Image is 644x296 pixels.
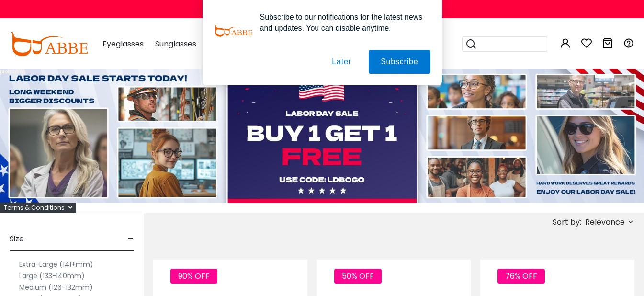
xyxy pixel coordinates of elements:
[170,269,217,284] span: 90% OFF
[19,282,93,293] label: Medium (126-132mm)
[320,50,363,74] button: Later
[10,228,24,250] span: Size
[128,228,134,250] span: -
[214,11,252,50] img: notification icon
[585,214,625,231] span: Relevance
[553,216,581,228] span: Sort by:
[252,11,430,34] div: Subscribe to our notifications for the latest news and updates. You can disable anytime.
[19,259,93,270] label: Extra-Large (141+mm)
[497,269,545,284] span: 76% OFF
[334,269,382,284] span: 50% OFF
[369,50,430,74] button: Subscribe
[19,270,85,282] label: Large (133-140mm)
